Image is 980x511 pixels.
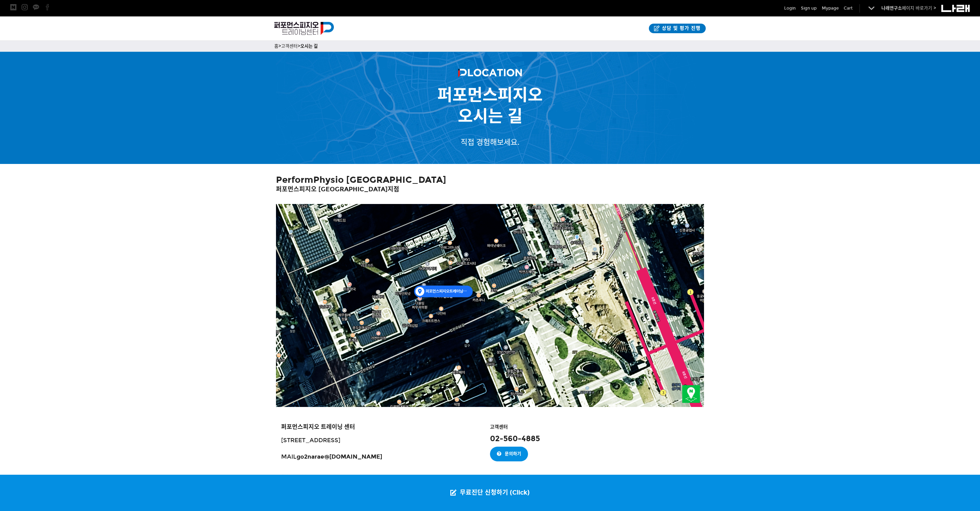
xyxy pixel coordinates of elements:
[822,5,839,12] a: Mypage
[281,453,324,460] span: MAIL
[443,475,537,511] a: 무료진단 신청하기 (Click)
[276,186,399,193] strong: 퍼포먼스피지오 [GEOGRAPHIC_DATA]지점
[300,43,318,49] a: 오시는 길
[458,106,523,126] strong: 오시는 길
[490,434,518,443] span: 02-560
[437,85,543,105] span: 퍼포먼스피지오
[324,453,382,460] span: @[DOMAIN_NAME]
[490,424,508,430] span: 고객센터
[281,43,298,49] a: 고객센터
[660,25,701,32] span: 상담 및 평가 진행
[274,42,706,50] p: > >
[844,5,853,12] a: Cart
[801,5,817,12] a: Sign up
[881,5,936,11] a: 나래연구소페이지 바로가기 >
[649,24,706,33] a: 상담 및 평가 진행
[490,447,528,461] a: 문의하기
[297,453,324,460] strong: go2narae
[518,434,540,443] span: -4885
[461,138,519,147] span: 직접 경험해보세요.
[458,69,522,77] img: 274f082b3fc4a.png
[281,437,340,444] span: [STREET_ADDRESS]
[274,43,278,49] a: 홈
[784,5,796,12] a: Login
[281,423,355,431] span: 퍼포먼스피지오 트레이닝 센터
[881,5,902,11] strong: 나래연구소
[276,174,446,185] strong: PerformPhysio [GEOGRAPHIC_DATA]
[276,204,704,407] a: 퍼포먼스 피지오 서울점 지도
